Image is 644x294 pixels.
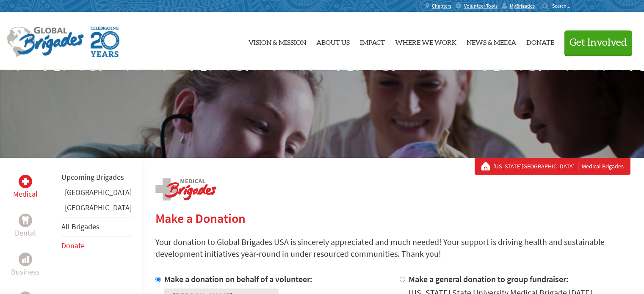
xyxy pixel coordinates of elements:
[19,175,32,188] div: Medical
[7,27,84,57] img: Global Brigades Logo
[360,19,385,63] a: Impact
[61,241,85,250] a: Donate
[164,274,312,284] label: Make a donation on behalf of a volunteer:
[395,19,456,63] a: Where We Work
[61,217,132,236] li: All Brigades
[13,188,38,200] p: Medical
[19,253,32,266] div: Business
[11,266,40,278] p: Business
[249,19,306,63] a: Vision & Mission
[19,214,32,227] div: Dental
[65,187,132,197] a: [GEOGRAPHIC_DATA]
[61,222,100,231] a: All Brigades
[155,178,216,201] img: logo-medical.png
[15,214,36,239] a: DentalDental
[464,3,498,9] span: Volunteer Tools
[61,187,132,202] li: Ghana
[493,162,578,170] a: [US_STATE][GEOGRAPHIC_DATA]
[569,38,627,48] span: Get Involved
[22,216,29,224] img: Dental
[61,168,132,187] li: Upcoming Brigades
[15,227,36,239] p: Dental
[564,30,632,55] button: Get Involved
[11,253,40,278] a: BusinessBusiness
[61,236,132,255] li: Donate
[510,3,535,9] span: MyBrigades
[155,211,630,226] h2: Make a Donation
[552,3,576,9] input: Search...
[467,19,516,63] a: News & Media
[22,256,29,263] img: Business
[65,203,132,212] a: [GEOGRAPHIC_DATA]
[13,175,38,200] a: MedicalMedical
[155,236,630,260] p: Your donation to Global Brigades USA is sincerely appreciated and much needed! Your support is dr...
[432,3,451,9] span: Chapters
[22,178,29,185] img: Medical
[61,202,132,217] li: Guatemala
[526,19,554,63] a: Donate
[409,274,569,284] label: Make a general donation to group fundraiser:
[316,19,350,63] a: About Us
[91,27,119,57] img: Global Brigades Celebrating 20 Years
[61,172,124,182] a: Upcoming Brigades
[481,162,624,170] div: Medical Brigades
